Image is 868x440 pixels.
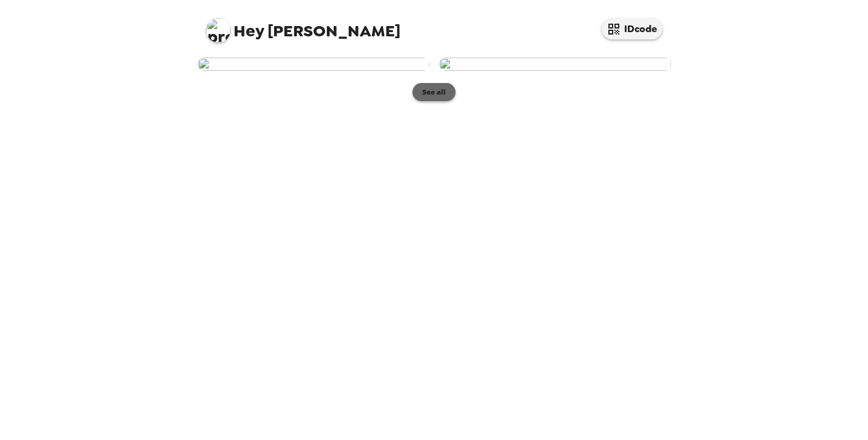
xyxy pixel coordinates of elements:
[439,58,671,71] img: user-275840
[412,83,456,101] button: See all
[198,58,429,71] img: user-276172
[234,20,264,42] span: Hey
[206,18,230,42] img: profile pic
[602,18,662,39] button: IDcode
[206,12,400,39] span: [PERSON_NAME]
